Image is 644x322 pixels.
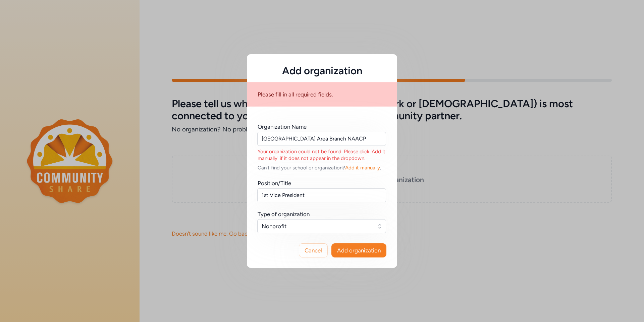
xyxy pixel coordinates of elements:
span: Nonprofit [262,222,372,230]
div: Type of organization [258,210,310,218]
div: Organization Name [258,123,307,131]
div: Position/Title [258,179,291,187]
div: Your organization could not be found. Please click 'Add it manually' if it does not appear in the... [258,148,386,162]
button: Nonprofit [257,219,386,233]
h5: Add organization [258,65,386,77]
span: Add it manually [345,165,380,171]
div: Please fill in all required fields. [247,82,397,107]
span: Add organization [337,246,381,254]
button: Cancel [299,243,328,257]
button: Add organization [331,243,386,257]
input: Enter a name or address [257,132,386,146]
span: Cancel [305,246,322,254]
div: Can't find your school or organization? . [258,164,386,171]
